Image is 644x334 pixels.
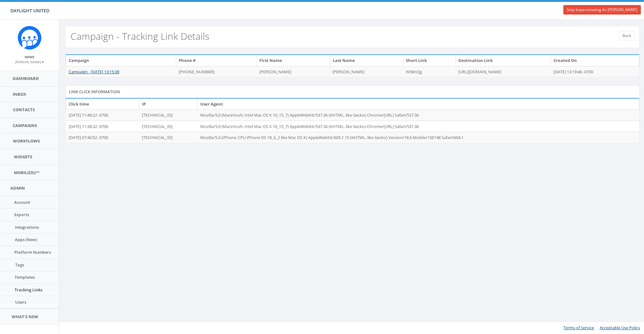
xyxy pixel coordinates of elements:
th: Phone # [176,55,257,66]
th: First Name [257,55,330,66]
th: User Agent [198,99,639,110]
th: Created On [551,55,639,66]
small: Name [25,55,34,59]
td: Mozilla/5.0 (iPhone; CPU iPhone OS 18_6_2 like Mac OS X) AppleWebKit/605.1.15 (KHTML, like Gecko)... [198,132,639,143]
span: Admin [10,185,25,191]
th: Short Link [403,55,456,66]
a: Stop Impersonating As [PERSON_NAME] [563,5,641,15]
span: Workflows [13,138,40,144]
h2: Campaign - Tracking Link Details [71,31,209,41]
a: Acceptable Use Policy [600,325,640,331]
a: [PERSON_NAME] [15,59,44,64]
span: Contacts [13,107,35,112]
td: [PHONE_NUMBER] [176,66,257,77]
a: Campaign - [DATE] 13:15:38 [69,69,119,75]
span: DAYLIGHT UNITED [10,8,49,14]
img: Rally_Corp_Icon.png [18,26,41,50]
span: Dashboard [13,76,39,81]
th: IP [139,99,198,110]
td: Mozilla/5.0 (Macintosh; Intel Mac OS X 10_15_7) AppleWebKit/537.36 (KHTML, like Gecko) Chrome/[UR... [198,110,639,121]
td: [TECHNICAL_ID] [139,110,198,121]
td: [URL][DOMAIN_NAME] [456,66,551,77]
td: Mozilla/5.0 (Macintosh; Intel Mac OS X 10_15_7) AppleWebKit/537.36 (KHTML, like Gecko) Chrome/[UR... [198,121,639,132]
th: Click time [66,99,139,110]
td: [TECHNICAL_ID] [139,132,198,143]
span: What's New [12,314,38,319]
th: Last Name [330,55,403,66]
th: Campaign [66,55,176,66]
td: [DATE] 07:40:52 -0700 [66,132,139,143]
div: Link Click Information [65,85,640,98]
span: Inbox [13,91,26,97]
td: [TECHNICAL_ID] [139,121,198,132]
td: [DATE] 11:38:32 -0700 [66,121,139,132]
span: Campaigns [13,123,37,128]
span: MobilizeU™ [14,170,40,175]
span: Widgets [14,154,32,160]
td: [DATE] 11:48:22 -0700 [66,110,139,121]
small: [PERSON_NAME] [15,60,44,64]
th: Destination Link [456,55,551,66]
a: Back [619,31,635,40]
td: [PERSON_NAME] [257,66,330,77]
td: [PERSON_NAME] [330,66,403,77]
a: Terms of Service [563,325,594,331]
td: W58nQg [403,66,456,77]
td: [DATE] 13:19:46 -0700 [551,66,639,77]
